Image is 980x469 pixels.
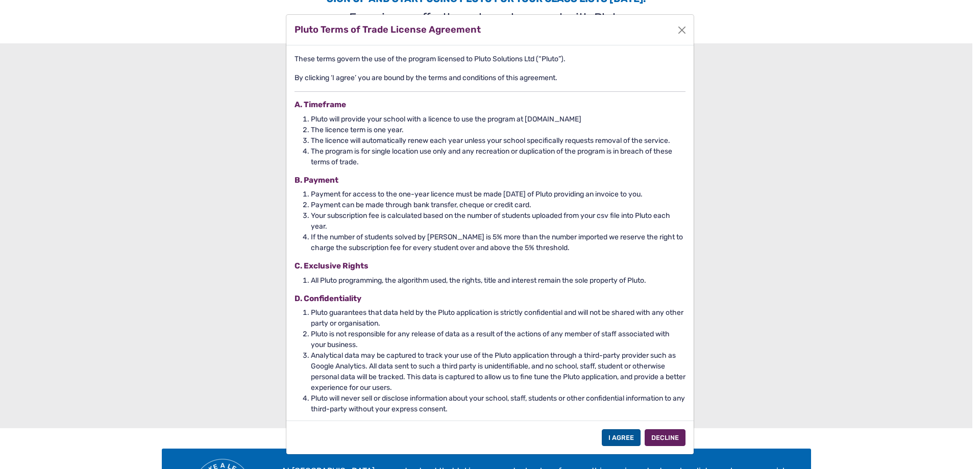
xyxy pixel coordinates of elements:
h4: A. Timeframe [295,100,685,109]
li: The licence will automatically renew each year unless your school specifically requests removal o... [311,135,685,146]
li: The licence term is one year. [311,125,685,135]
li: Analytical data may be captured to track your use of the Pluto application through a third-party ... [311,350,685,393]
li: Pluto guarantees that data held by the Pluto application is strictly confidential and will not be... [311,307,685,329]
li: Pluto will never sell or disclose information about your school, staff, students or other confide... [311,393,685,414]
h4: D. Confidentiality [295,294,685,303]
div: Pluto is an online computer program that will assist in categorising your students into classes f... [295,54,685,463]
button: Close [674,22,690,38]
li: Pluto is not responsible for any release of data as a result of the actions of any member of staf... [311,329,685,350]
h4: C. Exclusive Rights [295,261,685,270]
li: All Pluto programming, the algorithm used, the rights, title and interest remain the sole propert... [311,275,685,286]
li: Pluto will provide your school with a licence to use the program at [DOMAIN_NAME] [311,114,685,125]
h2: Pluto Terms of Trade License Agreement [295,23,481,37]
p: These terms govern the use of the program licensed to Pluto Solutions Ltd (“Pluto”). [295,54,685,64]
li: The program is for single location use only and any recreation or duplication of the program is i... [311,146,685,167]
li: Payment for access to the one-year licence must be made [DATE] of Pluto providing an invoice to you. [311,189,685,200]
h4: B. Payment [295,176,685,185]
li: Your subscription fee is calculated based on the number of students uploaded from your csv file i... [311,210,685,232]
div: Decline [645,429,685,446]
li: If the number of students solved by [PERSON_NAME] is 5% more than the number imported we reserve ... [311,232,685,253]
li: Payment can be made through bank transfer, cheque or credit card. [311,200,685,210]
div: I Agree [602,429,641,446]
p: By clicking ‘I agree’ you are bound by the terms and conditions of this agreement. [295,72,685,83]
